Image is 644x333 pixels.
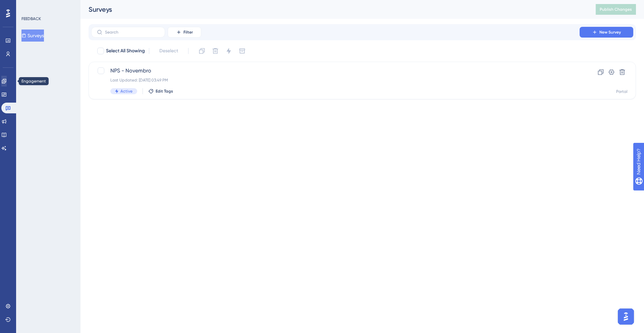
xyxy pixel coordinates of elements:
[616,89,628,94] div: Portal
[600,7,632,12] span: Publish Changes
[599,30,621,35] span: New Survey
[21,16,41,21] div: FEEDBACK
[168,27,201,38] button: Filter
[106,47,145,55] span: Select All Showing
[16,2,42,10] span: Need Help?
[148,89,173,94] button: Edit Tags
[580,27,633,38] button: New Survey
[183,30,193,35] span: Filter
[159,47,178,55] span: Deselect
[110,67,560,75] span: NPS - Novembro
[120,89,132,94] span: Active
[110,77,560,83] div: Last Updated: [DATE] 03:49 PM
[21,30,44,42] button: Surveys
[616,307,636,327] iframe: UserGuiding AI Assistant Launcher
[596,4,636,15] button: Publish Changes
[89,5,579,14] div: Surveys
[105,30,159,35] input: Search
[153,45,184,57] button: Deselect
[156,89,173,94] span: Edit Tags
